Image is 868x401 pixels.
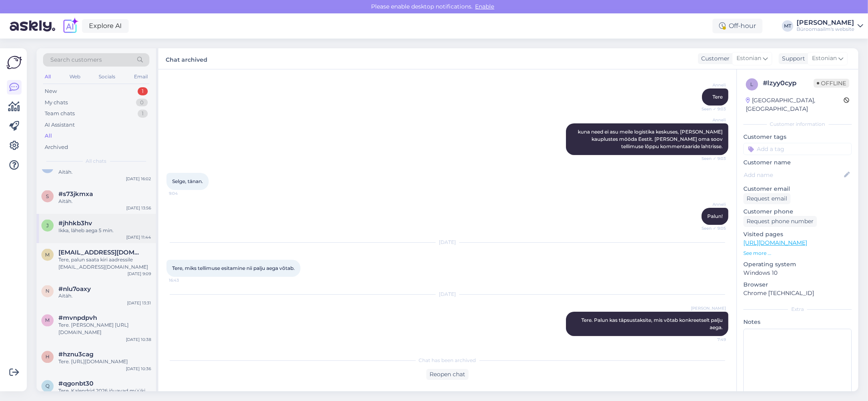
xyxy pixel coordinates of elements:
[45,87,57,95] div: New
[43,71,52,82] div: All
[58,351,93,358] span: #hznu3cag
[6,55,22,70] img: Askly Logo
[45,121,75,129] div: AI Assistant
[743,289,852,298] p: Chrome [TECHNICAL_ID]
[127,271,151,277] div: [DATE] 9:09
[58,315,97,322] span: #mvnpdpvh
[743,269,852,277] p: Windows 10
[127,300,151,306] div: [DATE] 13:31
[419,357,476,364] span: Chat has been archived
[132,71,149,82] div: Email
[97,71,117,82] div: Socials
[713,94,723,100] span: Tere
[50,56,102,64] span: Search customers
[126,205,151,211] div: [DATE] 13:56
[695,82,726,88] span: Anneli
[695,106,726,112] span: Seen ✓ 9:03
[58,256,151,271] div: Tere, palun saata kiri aadressile [EMAIL_ADDRESS][DOMAIN_NAME]
[743,216,817,227] div: Request phone number
[126,176,151,182] div: [DATE] 16:02
[698,54,730,63] div: Customer
[578,129,724,149] span: kuna need ei asu meile logistika keskuses, [PERSON_NAME] kauplustes mööda Eestit. [PERSON_NAME] o...
[743,230,852,239] p: Visited pages
[581,317,724,330] span: Tere. Palun kas täpsustaksite, mis võtab konkreetselt palju aega.
[58,380,93,388] span: #qgonbt30
[797,19,854,26] div: [PERSON_NAME]
[473,3,497,10] span: Enable
[746,96,844,113] div: [GEOGRAPHIC_DATA], [GEOGRAPHIC_DATA]
[126,336,151,343] div: [DATE] 10:38
[82,19,129,33] a: Explore AI
[58,198,151,205] div: Aitäh.
[58,190,93,198] span: #s73jkmxa
[45,99,68,107] div: My chats
[172,178,203,184] span: Selge, tänan.
[695,336,726,343] span: 7:49
[707,213,723,219] span: Palun!
[45,383,50,389] span: q
[743,207,852,216] p: Customer phone
[713,19,762,33] div: Off-hour
[779,54,805,63] div: Support
[58,293,151,300] div: Aitäh.
[743,260,852,269] p: Operating system
[166,53,207,64] label: Chat archived
[58,322,151,336] div: Tere. [PERSON_NAME] [URL][DOMAIN_NAME]
[812,54,837,63] span: Estonian
[743,239,807,246] a: [URL][DOMAIN_NAME]
[136,99,148,107] div: 0
[58,285,91,293] span: #nlu7oaxy
[169,277,199,283] span: 16:43
[45,132,52,140] div: All
[744,170,842,179] input: Add name
[782,20,793,32] div: MT
[126,366,151,372] div: [DATE] 10:36
[46,193,49,199] span: s
[169,190,199,196] span: 9:04
[763,78,814,88] div: # lzyy0cyp
[126,234,151,240] div: [DATE] 11:44
[695,201,726,207] span: Anneli
[58,168,151,176] div: Aitäh.
[45,354,50,360] span: h
[62,17,79,34] img: explore-ai
[743,193,790,204] div: Request email
[736,54,761,63] span: Estonian
[814,79,849,88] span: Offline
[45,288,50,294] span: n
[743,158,852,167] p: Customer name
[58,358,151,366] div: Tere. [URL][DOMAIN_NAME]
[46,222,49,229] span: j
[45,143,68,151] div: Archived
[58,249,143,256] span: marco.turnbull109@mod.gov.uk
[45,252,50,258] span: m
[68,71,82,82] div: Web
[172,265,295,271] span: Tere, miks tellimuse esitamine nii palju aega võtab.
[58,220,92,227] span: #jhhkb3hv
[743,318,852,326] p: Notes
[743,185,852,193] p: Customer email
[691,305,726,311] span: [PERSON_NAME]
[45,317,50,323] span: m
[695,225,726,231] span: Seen ✓ 9:05
[166,291,728,298] div: [DATE]
[426,369,469,380] div: Reopen chat
[166,239,728,246] div: [DATE]
[138,87,148,95] div: 1
[45,110,75,118] div: Team chats
[695,155,726,162] span: Seen ✓ 9:03
[743,280,852,289] p: Browser
[695,117,726,123] span: Anneli
[743,133,852,141] p: Customer tags
[743,143,852,155] input: Add a tag
[86,157,107,165] span: All chats
[743,306,852,313] div: Extra
[797,26,854,32] div: Büroomaailm's website
[751,81,754,87] span: l
[58,227,151,234] div: Ikka, läheb aega 5 min.
[743,121,852,128] div: Customer information
[138,110,148,118] div: 1
[797,19,863,32] a: [PERSON_NAME]Büroomaailm's website
[743,250,852,257] p: See more ...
